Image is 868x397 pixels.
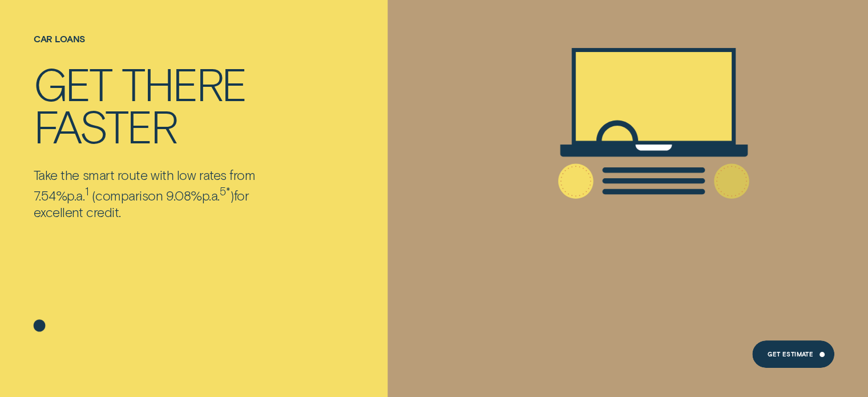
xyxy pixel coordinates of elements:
[34,167,297,220] p: Take the smart route with low rates from 7.54% comparison 9.08% for excellent credit.
[122,62,245,104] div: there
[85,185,89,198] sup: 1
[202,187,220,203] span: p.a.
[34,62,111,104] div: Get
[34,104,176,146] div: faster
[34,34,297,62] h1: Car loans
[202,187,220,203] span: Per Annum
[67,187,84,203] span: p.a.
[752,340,834,368] a: Get Estimate
[67,187,84,203] span: Per Annum
[230,187,234,203] span: )
[92,187,96,203] span: (
[34,62,297,147] h4: Get there faster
